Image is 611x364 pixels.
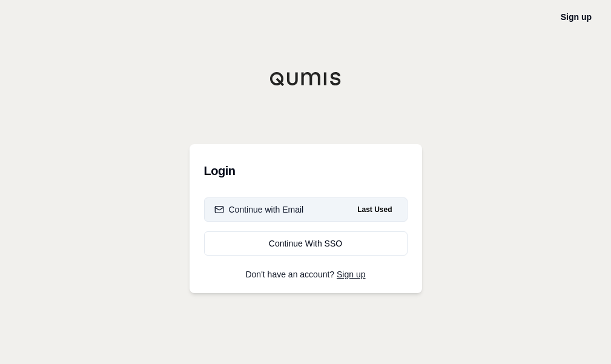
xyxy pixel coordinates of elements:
a: Sign up [561,12,592,22]
a: Sign up [337,270,365,279]
a: Continue With SSO [204,231,408,256]
span: Last Used [352,202,397,217]
img: Qumis [269,71,342,86]
div: Continue With SSO [214,237,397,250]
h3: Login [204,159,408,183]
div: Continue with Email [214,204,304,216]
button: Continue with EmailLast Used [204,197,408,222]
p: Don't have an account? [204,270,408,279]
